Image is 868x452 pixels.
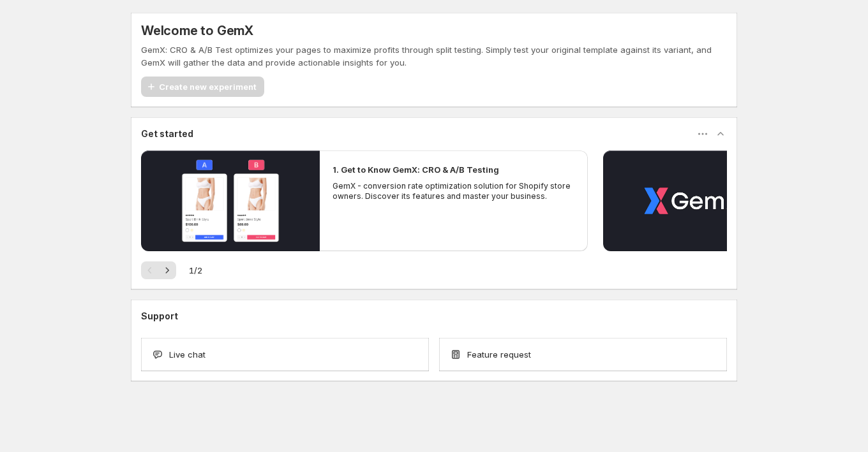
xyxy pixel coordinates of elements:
[333,181,575,201] p: GemX - conversion rate optimization solution for Shopify store owners. Discover its features and ...
[141,128,193,140] h3: Get started
[333,163,499,176] h2: 1. Get to Know GemX: CRO & A/B Testing
[169,348,206,361] span: Live chat
[141,310,178,323] h3: Support
[467,348,531,361] span: Feature request
[141,23,253,38] h5: Welcome to GemX
[141,43,727,69] p: GemX: CRO & A/B Test optimizes your pages to maximize profits through split testing. Simply test ...
[189,264,202,277] span: 1 / 2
